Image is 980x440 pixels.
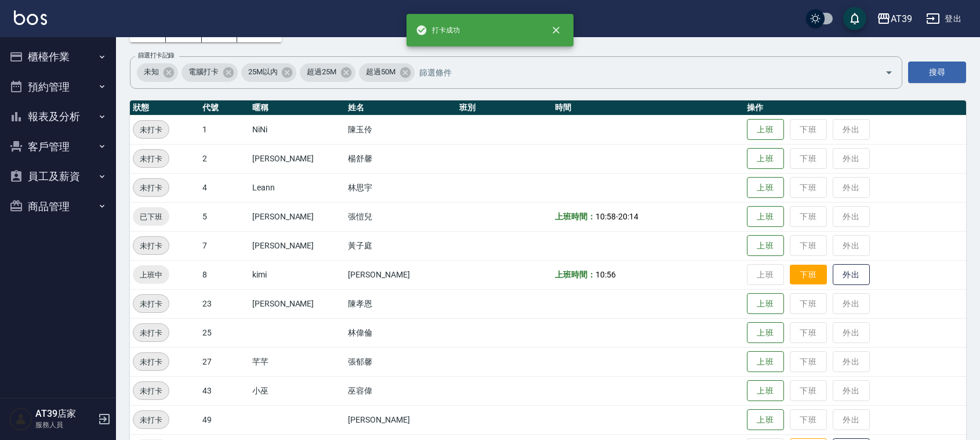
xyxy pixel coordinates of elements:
span: 25M以內 [241,66,285,78]
button: 上班 [747,206,784,228]
td: - [552,202,743,231]
span: 電腦打卡 [182,66,226,78]
td: 張郁馨 [345,347,456,376]
th: 代號 [199,100,249,116]
button: save [843,7,866,30]
td: 楊舒馨 [345,144,456,173]
td: [PERSON_NAME] [345,405,456,434]
td: 2 [199,144,249,173]
th: 姓名 [345,100,456,116]
span: 打卡成功 [416,24,460,36]
div: 超過50M [359,63,415,82]
b: 上班時間： [555,270,596,279]
button: 搜尋 [908,62,966,83]
span: 超過50M [359,66,402,78]
td: Leann [249,173,345,202]
td: 小巫 [249,376,345,405]
td: 芊芊 [249,347,345,376]
td: 張愷兒 [345,202,456,231]
span: 超過25M [300,66,343,78]
button: 預約管理 [5,72,111,102]
td: 林思宇 [345,173,456,202]
span: 未打卡 [133,298,169,310]
img: Person [9,407,32,431]
div: 超過25M [300,63,355,82]
td: NiNi [249,115,345,144]
div: AT39 [891,12,912,26]
td: 黃子庭 [345,231,456,260]
div: 未知 [137,63,178,82]
img: Logo [14,10,47,25]
button: 員工及薪資 [5,161,111,192]
input: 篩選條件 [416,62,865,82]
th: 操作 [744,100,966,116]
button: 上班 [747,351,784,373]
div: 電腦打卡 [182,63,238,82]
span: 未打卡 [133,124,169,136]
button: 櫃檯作業 [5,42,111,72]
b: 上班時間： [555,212,596,221]
button: Open [880,63,898,82]
td: 陳玉伶 [345,115,456,144]
td: 25 [199,318,249,347]
span: 未知 [137,66,166,78]
td: 27 [199,347,249,376]
th: 時間 [552,100,743,116]
td: 4 [199,173,249,202]
td: 1 [199,115,249,144]
button: 外出 [833,264,870,286]
button: 上班 [747,293,784,315]
button: 下班 [790,265,827,285]
span: 10:56 [596,270,616,279]
span: 未打卡 [133,240,169,252]
button: 上班 [747,148,784,169]
span: 未打卡 [133,414,169,426]
td: 8 [199,260,249,289]
label: 篩選打卡記錄 [138,51,175,60]
td: [PERSON_NAME] [249,289,345,318]
button: 上班 [747,322,784,344]
button: 上班 [747,235,784,257]
td: 7 [199,231,249,260]
button: 登出 [921,8,966,30]
p: 服務人員 [35,420,95,430]
span: 未打卡 [133,385,169,397]
td: 巫容偉 [345,376,456,405]
span: 20:14 [618,212,638,221]
span: 已下班 [133,211,169,223]
td: 49 [199,405,249,434]
span: 未打卡 [133,356,169,368]
td: 5 [199,202,249,231]
button: AT39 [872,7,917,31]
button: close [543,17,569,43]
td: [PERSON_NAME] [249,231,345,260]
td: kimi [249,260,345,289]
td: 林偉倫 [345,318,456,347]
td: 43 [199,376,249,405]
td: [PERSON_NAME] [345,260,456,289]
span: 上班中 [133,269,169,281]
td: [PERSON_NAME] [249,144,345,173]
button: 上班 [747,177,784,199]
button: 上班 [747,119,784,140]
td: 23 [199,289,249,318]
span: 未打卡 [133,153,169,165]
td: 陳孝恩 [345,289,456,318]
button: 上班 [747,409,784,431]
td: [PERSON_NAME] [249,202,345,231]
button: 商品管理 [5,192,111,222]
span: 未打卡 [133,182,169,194]
th: 班別 [456,100,552,116]
div: 25M以內 [241,63,297,82]
button: 客戶管理 [5,132,111,162]
button: 上班 [747,380,784,402]
h5: AT39店家 [35,408,95,420]
button: 報表及分析 [5,102,111,132]
span: 10:58 [596,212,616,221]
th: 狀態 [130,100,199,116]
th: 暱稱 [249,100,345,116]
span: 未打卡 [133,327,169,339]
